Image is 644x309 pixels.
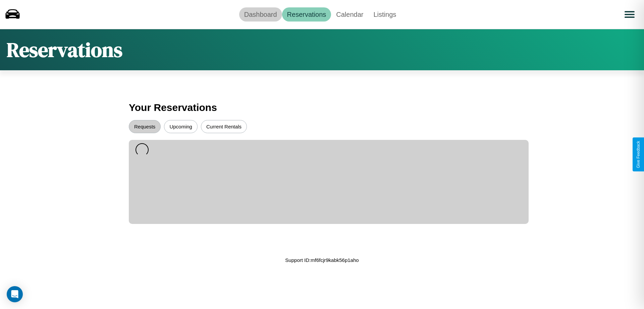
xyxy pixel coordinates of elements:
button: Requests [129,120,161,133]
button: Open menu [620,5,639,24]
p: Support ID: mf6fcjr9kabk56p1aho [285,256,359,265]
h1: Reservations [7,36,122,64]
a: Listings [368,7,401,22]
a: Dashboard [239,7,282,22]
h3: Your Reservations [129,99,515,117]
a: Calendar [331,7,368,22]
button: Upcoming [164,120,198,133]
div: Give Feedback [636,141,641,168]
div: Open Intercom Messenger [7,286,23,302]
button: Current Rentals [201,120,247,133]
a: Reservations [282,7,331,22]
